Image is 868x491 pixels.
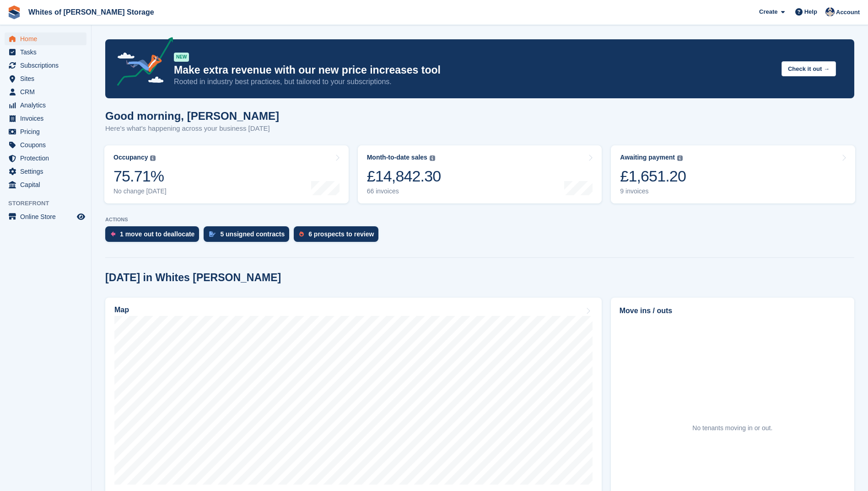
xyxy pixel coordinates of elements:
img: icon-info-grey-7440780725fd019a000dd9b08b2336e03edf1995a4989e88bcd33f0948082b44.svg [430,155,435,161]
p: Make extra revenue with our new price increases tool [174,64,774,77]
a: menu [5,112,86,125]
a: menu [5,85,86,98]
span: Storefront [8,199,91,208]
div: Awaiting payment [620,154,675,161]
h2: Map [114,306,129,314]
a: menu [5,59,86,72]
a: menu [5,139,86,151]
a: menu [5,46,86,59]
h2: Move ins / outs [620,305,846,316]
a: 1 move out to deallocate [105,226,204,246]
a: Month-to-date sales £14,842.30 66 invoices [358,145,602,203]
div: No tenants moving in or out. [692,423,772,433]
span: Pricing [20,125,75,138]
button: Check it out → [782,61,836,76]
p: Rooted in industry best practices, but tailored to your subscriptions. [174,77,774,87]
div: 9 invoices [620,187,686,195]
a: Awaiting payment £1,651.20 9 invoices [611,145,855,203]
img: contract_signature_icon-13c848040528278c33f63329250d36e43548de30e8caae1d1a13099fd9432cc5.svg [209,231,216,237]
div: £1,651.20 [620,167,686,186]
span: Subscriptions [20,59,75,72]
p: Here's what's happening across your business [DATE] [105,123,279,134]
a: Occupancy 75.71% No change [DATE] [104,145,349,203]
span: Coupons [20,139,75,151]
p: ACTIONS [105,217,854,223]
span: Create [759,7,777,16]
span: Account [836,8,860,17]
div: No change [DATE] [113,187,167,195]
div: Occupancy [113,154,148,161]
span: Capital [20,178,75,191]
div: Month-to-date sales [367,154,427,161]
img: Wendy [825,7,835,16]
img: icon-info-grey-7440780725fd019a000dd9b08b2336e03edf1995a4989e88bcd33f0948082b44.svg [677,155,683,161]
h1: Good morning, [PERSON_NAME] [105,110,279,122]
a: menu [5,99,86,112]
a: menu [5,72,86,85]
a: Preview store [75,211,86,222]
img: move_outs_to_deallocate_icon-f764333ba52eb49d3ac5e1228854f67142a1ed5810a6f6cc68b1a99e826820c5.svg [111,231,115,237]
span: Online Store [20,210,75,223]
span: Analytics [20,99,75,112]
span: Tasks [20,46,75,59]
a: Whites of [PERSON_NAME] Storage [25,5,158,20]
div: 66 invoices [367,187,441,195]
a: 6 prospects to review [294,226,383,246]
div: NEW [174,53,189,62]
span: Home [20,32,75,45]
span: Settings [20,165,75,178]
h2: [DATE] in Whites [PERSON_NAME] [105,272,281,284]
div: 1 move out to deallocate [120,230,194,238]
div: 5 unsigned contracts [220,230,285,238]
a: menu [5,152,86,165]
img: icon-info-grey-7440780725fd019a000dd9b08b2336e03edf1995a4989e88bcd33f0948082b44.svg [150,155,156,161]
img: stora-icon-8386f47178a22dfd0bd8f6a31ec36ba5ce8667c1dd55bd0f319d3a0aa187defe.svg [7,5,21,19]
span: Invoices [20,112,75,125]
a: 5 unsigned contracts [204,226,294,246]
div: 75.71% [113,167,167,186]
span: CRM [20,85,75,98]
a: menu [5,210,86,223]
img: prospect-51fa495bee0391a8d652442698ab0144808aea92771e9ea1ae160a38d050c398.svg [299,231,304,237]
img: price-adjustments-announcement-icon-8257ccfd72463d97f412b2fc003d46551f7dbcb40ab6d574587a9cd5c0d94... [109,37,173,89]
span: Help [804,7,817,16]
a: menu [5,32,86,45]
span: Sites [20,72,75,85]
div: 6 prospects to review [308,230,374,238]
a: menu [5,125,86,138]
a: menu [5,178,86,191]
span: Protection [20,152,75,165]
div: £14,842.30 [367,167,441,186]
a: menu [5,165,86,178]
